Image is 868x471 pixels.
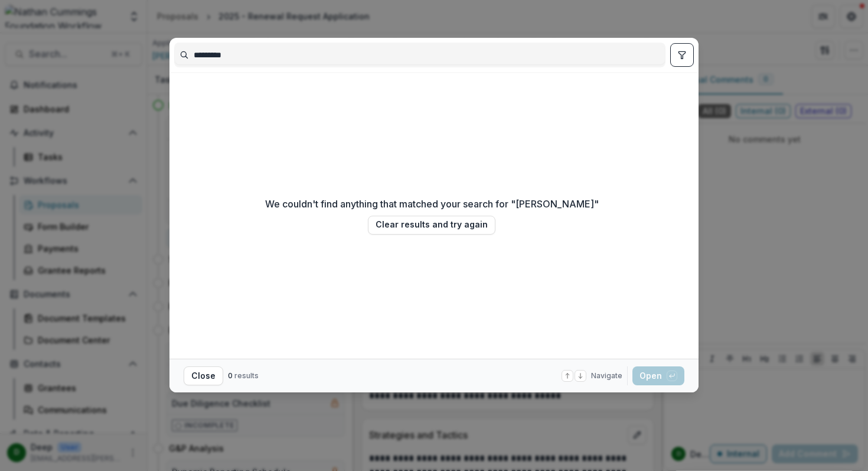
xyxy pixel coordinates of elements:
[670,43,694,67] button: toggle filters
[184,366,223,385] button: Close
[368,216,495,235] button: Clear results and try again
[265,197,599,211] p: We couldn't find anything that matched your search for " [PERSON_NAME] "
[228,371,233,380] span: 0
[234,371,259,380] span: results
[632,366,684,385] button: Open
[591,371,622,381] span: Navigate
